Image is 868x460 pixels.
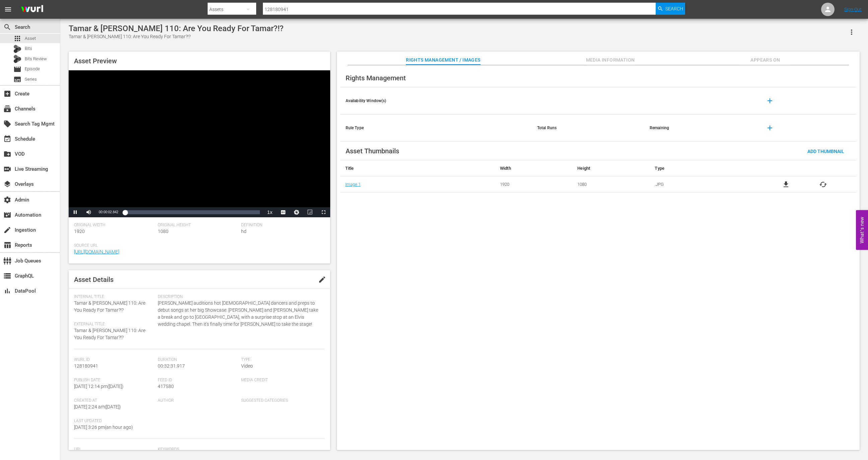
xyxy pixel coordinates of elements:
span: add [766,97,774,105]
span: Keywords [158,447,321,452]
span: [DATE] 3:26 pm ( an hour ago ) [74,425,133,430]
span: hd [241,229,246,234]
span: add [766,124,774,132]
span: 1920 [74,229,85,234]
span: Tamar & [PERSON_NAME] 110: Are You Ready For Tamar?!? [74,328,145,340]
span: Episode [25,66,40,72]
span: 1080 [158,229,168,234]
span: Bits [25,45,32,52]
span: Wurl Id [74,357,154,363]
span: Description: [158,294,321,300]
span: Series [25,76,37,83]
button: Pause [69,207,82,217]
span: Definition [241,223,321,228]
button: edit [314,272,330,288]
span: Type [241,357,321,363]
span: Admin [3,196,11,204]
span: Schedule [3,135,11,143]
button: Playback Rate [263,207,277,217]
span: Feed ID [158,378,238,383]
div: Tamar & [PERSON_NAME] 110: Are You Ready For Tamar?!? [69,24,284,33]
span: Asset Details [74,276,114,284]
span: edit [318,276,326,284]
button: Add Thumbnail [802,145,850,157]
span: 00:00:02.842 [99,210,118,214]
td: 1080 [572,176,650,193]
button: Search [656,3,685,15]
span: Suggested Categories [241,398,321,403]
span: GraphQL [3,272,11,280]
span: Asset Thumbnails [346,147,399,155]
span: Automation [3,211,11,219]
span: Original Width [74,223,154,228]
th: Title [340,160,495,176]
span: Rights Management / Images [406,56,480,64]
span: Job Queues [3,257,11,265]
button: Picture-in-Picture [303,207,317,217]
span: Reports [3,241,11,249]
span: 417580 [158,384,174,389]
span: Search Tag Mgmt [3,120,11,128]
span: Author [158,398,238,403]
span: 00:32:31.917 [158,363,185,369]
span: Last Updated [74,418,154,424]
td: 1920 [495,176,572,193]
span: Create [3,90,11,98]
td: .JPG [650,176,753,193]
span: Add Thumbnail [802,149,850,154]
span: Tamar & [PERSON_NAME] 110: Are You Ready For Tamar?!? [74,300,145,313]
button: Captions [277,207,290,217]
img: ans4CAIJ8jUAAAAAAAAAAAAAAAAAAAAAAAAgQb4GAAAAAAAAAAAAAAAAAAAAAAAAJMjXAAAAAAAAAAAAAAAAAAAAAAAAgAT5G... [16,2,48,17]
button: Mute [82,207,95,217]
a: file_download [782,180,790,188]
th: Width [495,160,572,176]
span: Url [74,447,154,452]
span: Appears On [740,56,790,64]
span: Ingestion [3,226,11,234]
span: Bits Review [25,56,47,62]
th: Type [650,160,753,176]
span: [DATE] 12:14 pm ( [DATE] ) [74,384,124,389]
button: cached [819,180,827,188]
button: Open Feedback Widget [856,210,868,250]
span: [DATE] 2:24 am ( [DATE] ) [74,404,121,409]
span: Asset [25,35,36,42]
span: Internal Title: [74,294,154,300]
span: Live Streaming [3,165,11,173]
span: Media Credit [241,378,321,383]
span: Created At [74,398,154,403]
span: Original Height [158,223,238,228]
div: Progress Bar [125,210,260,214]
th: Remaining [644,114,756,142]
a: [URL][DOMAIN_NAME] [74,249,119,254]
th: Height [572,160,650,176]
div: Tamar & [PERSON_NAME] 110: Are You Ready For Tamar?!? [69,33,284,40]
span: Channels [3,105,11,113]
a: Image 1 [345,182,361,187]
button: add [762,120,778,136]
button: Fullscreen [317,207,330,217]
span: Asset Preview [74,57,117,65]
a: Sign Out [844,7,862,12]
span: External Title: [74,322,154,327]
span: Source Url [74,243,321,248]
span: Series [13,75,21,83]
button: Jump To Time [290,207,303,217]
span: 128180941 [74,363,98,369]
div: Bits Review [13,55,21,63]
span: Duration [158,357,238,363]
span: Search [665,3,683,15]
th: Total Runs [532,114,644,142]
span: Asset [13,34,21,43]
th: Availability Window(s) [340,87,532,114]
span: [PERSON_NAME] auditions hot [DEMOGRAPHIC_DATA] dancers and preps to debut songs at her big Showca... [158,300,321,328]
span: Rights Management [346,74,406,82]
span: Media Information [585,56,636,64]
div: Video Player [69,70,330,217]
div: Bits [13,45,21,53]
span: VOD [3,150,11,158]
span: Episode [13,65,21,73]
span: Overlays [3,180,11,188]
